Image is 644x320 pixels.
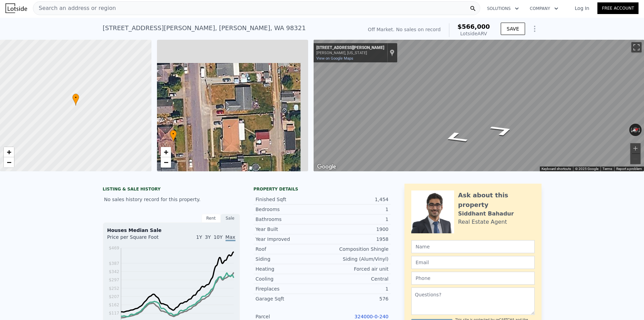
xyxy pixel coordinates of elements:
div: Lotside ARV [458,30,490,37]
span: © 2025 Google [575,167,598,171]
img: Google [315,162,338,171]
a: View on Google Maps [316,56,353,61]
div: 1958 [322,236,389,243]
div: LISTING & SALE HISTORY [103,186,240,193]
div: Price per Square Foot [107,234,171,245]
span: − [7,158,11,167]
tspan: $387 [109,261,119,266]
div: 1 [322,285,389,292]
input: Email [411,256,535,269]
button: SAVE [501,23,525,35]
tspan: $252 [109,286,119,291]
div: Finished Sqft [256,196,322,203]
tspan: $162 [109,303,119,307]
a: Log In [567,5,597,12]
div: [STREET_ADDRESS][PERSON_NAME] , [PERSON_NAME] , WA 98321 [103,23,306,33]
button: Company [524,2,564,15]
div: Central [322,275,389,282]
span: + [7,148,11,156]
button: Reset the view [629,125,642,134]
span: Search an address or region [33,4,116,12]
div: Property details [254,186,391,192]
div: Heating [256,266,322,272]
div: Roof [256,246,322,253]
div: Bathrooms [256,216,322,223]
div: Cooling [256,275,322,282]
div: Street View [314,40,644,171]
div: • [72,94,79,106]
div: 1900 [322,226,389,233]
button: Rotate counterclockwise [629,124,633,136]
span: • [72,95,79,101]
div: 576 [322,295,389,302]
span: 10Y [214,234,222,240]
button: Zoom out [630,154,641,164]
div: 1 [322,206,389,213]
div: Siding (Alum/Vinyl) [322,256,389,262]
span: 3Y [205,234,211,240]
div: Garage Sqft [256,295,322,302]
button: Rotate clockwise [638,124,642,136]
div: Off Market. No sales on record [368,26,440,33]
div: Sale [221,214,240,223]
input: Phone [411,272,535,285]
span: + [163,148,168,156]
a: Free Account [597,2,639,14]
div: Real Estate Agent [458,218,507,226]
div: Year Improved [256,236,322,243]
div: Siddhant Bahadur [458,210,514,218]
a: Terms (opens in new tab) [603,167,612,171]
div: Map [314,40,644,171]
a: Zoom out [4,157,14,168]
tspan: $342 [109,269,119,274]
span: • [170,131,177,137]
input: Name [411,240,535,253]
div: Ask about this property [458,190,535,210]
path: Go South, Perkins St [433,129,478,146]
button: Solutions [482,2,524,15]
div: No sales history record for this property. [103,193,240,206]
div: Parcel [256,313,322,320]
a: Zoom in [161,147,171,157]
div: 1 [322,216,389,223]
button: Toggle fullscreen view [631,42,642,52]
div: Fireplaces [256,285,322,292]
path: Go North, Perkins St [479,122,525,139]
tspan: $117 [109,311,119,316]
div: Siding [256,256,322,262]
span: $566,000 [458,23,490,30]
div: • [170,130,177,142]
button: Keyboard shortcuts [542,167,571,171]
img: Lotside [5,3,27,13]
div: Rent [202,214,221,223]
div: Composition Shingle [322,246,389,253]
span: 1Y [196,234,202,240]
div: Bedrooms [256,206,322,213]
a: Zoom out [161,157,171,168]
a: Zoom in [4,147,14,157]
tspan: $297 [109,278,119,282]
div: [STREET_ADDRESS][PERSON_NAME] [316,45,384,51]
div: 1,454 [322,196,389,203]
span: Max [226,234,235,241]
div: Forced air unit [322,266,389,272]
span: − [163,158,168,167]
tspan: $469 [109,246,119,250]
tspan: $207 [109,294,119,299]
div: [PERSON_NAME], [US_STATE] [316,51,384,55]
div: Houses Median Sale [107,227,235,234]
button: Zoom in [630,143,641,153]
a: Show location on map [390,49,394,57]
a: Report a problem [616,167,642,171]
button: Show Options [528,22,542,36]
div: Year Built [256,226,322,233]
a: 324000-0-240 [354,314,388,319]
a: Open this area in Google Maps (opens a new window) [315,162,338,171]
